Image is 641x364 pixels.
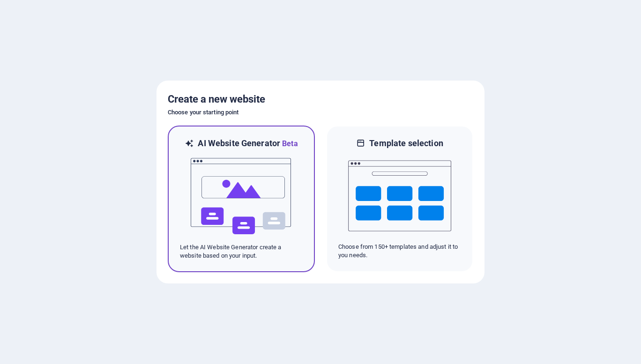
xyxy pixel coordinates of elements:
[198,138,298,149] h6: AI Website Generator
[338,243,461,260] p: Choose from 150+ templates and adjust it to you needs.
[168,92,473,107] h5: Create a new website
[168,107,473,118] h6: Choose your starting point
[168,126,315,272] div: AI Website GeneratorBetaaiLet the AI Website Generator create a website based on your input.
[190,149,293,243] img: ai
[326,126,473,272] div: Template selectionChoose from 150+ templates and adjust it to you needs.
[180,243,303,260] p: Let the AI Website Generator create a website based on your input.
[280,139,298,148] span: Beta
[369,138,443,149] h6: Template selection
